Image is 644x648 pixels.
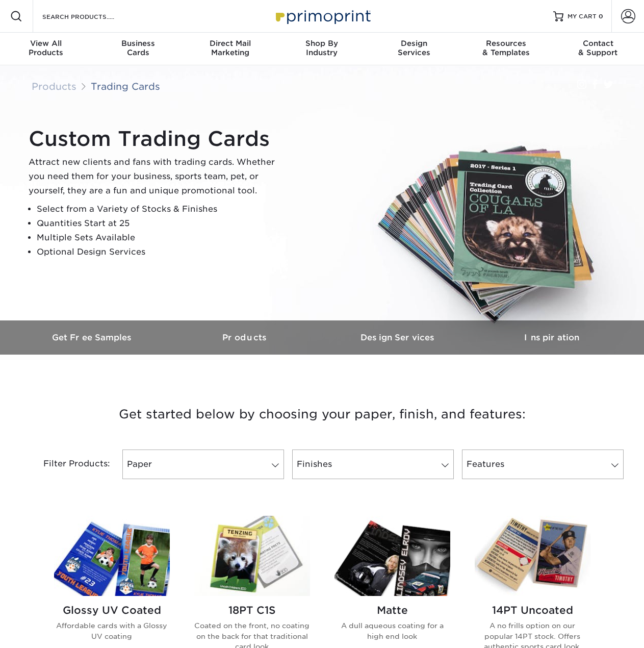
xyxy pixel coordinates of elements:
h3: Get Free Samples [16,333,169,342]
h3: Products [169,333,322,342]
h2: 18PT C1S [194,604,310,616]
a: Finishes [292,450,454,479]
div: Marketing [184,39,276,57]
span: Business [92,39,184,48]
p: Affordable cards with a Glossy UV coating [54,620,170,641]
img: Glossy UV Coated Trading Cards [54,516,170,596]
p: A dull aqueous coating for a high end look [334,620,450,641]
div: Cards [92,39,184,57]
a: Get Free Samples [16,320,169,355]
h3: Inspiration [475,333,628,342]
span: 0 [599,13,603,20]
li: Select from a Variety of Stocks & Finishes [37,202,284,216]
img: Primoprint [271,5,373,27]
p: Attract new clients and fans with trading cards. Whether you need them for your business, sports ... [29,155,284,198]
span: MY CART [568,12,597,21]
div: Services [368,39,460,57]
h3: Design Services [322,333,475,342]
h2: Glossy UV Coated [54,604,170,616]
a: Direct MailMarketing [184,33,276,65]
div: Industry [276,39,368,57]
a: Inspiration [475,320,628,355]
a: Trading Cards [91,81,160,92]
span: Contact [552,39,644,48]
li: Multiple Sets Available [37,231,284,245]
a: Features [462,450,624,479]
input: SEARCH PRODUCTS..... [41,10,141,22]
a: Design Services [322,320,475,355]
div: Filter Products: [16,450,118,479]
span: Resources [460,39,552,48]
li: Quantities Start at 25 [37,216,284,231]
a: Contact& Support [552,33,644,65]
h2: Matte [334,604,450,616]
a: DesignServices [368,33,460,65]
a: Products [32,81,76,92]
a: Paper [122,450,284,479]
span: Shop By [276,39,368,48]
h3: Get started below by choosing your paper, finish, and features: [24,391,621,437]
img: 18PT C1S Trading Cards [194,516,310,596]
span: Design [368,39,460,48]
a: Shop ByIndustry [276,33,368,65]
li: Optional Design Services [37,245,284,259]
div: & Templates [460,39,552,57]
img: Matte Trading Cards [334,516,450,596]
h1: Custom Trading Cards [29,127,284,151]
span: Direct Mail [184,39,276,48]
div: & Support [552,39,644,57]
a: Products [169,320,322,355]
a: Resources& Templates [460,33,552,65]
h2: 14PT Uncoated [475,604,590,616]
a: BusinessCards [92,33,184,65]
img: 14PT Uncoated Trading Cards [475,516,590,596]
